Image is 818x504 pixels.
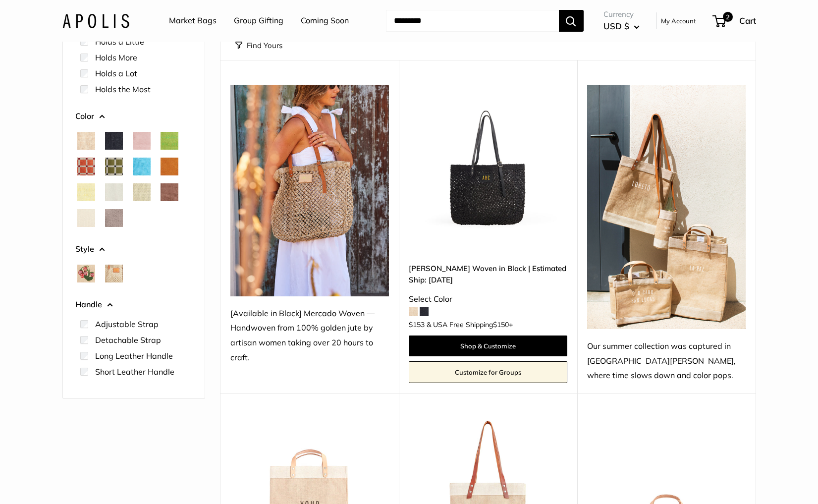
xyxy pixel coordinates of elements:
label: Detachable Strap [95,334,161,346]
a: Market Bags [169,13,217,28]
button: Daisy [77,183,95,201]
button: Cobalt [133,158,151,175]
a: Customize for Groups [409,361,567,383]
a: Shop & Customize [409,336,567,356]
label: Holds a Lot [95,67,137,79]
a: Mercado Woven in Black | Estimated Ship: Oct. 19thMercado Woven in Black | Estimated Ship: Oct. 19th [409,85,567,243]
a: [PERSON_NAME] Woven in Black | Estimated Ship: [DATE] [409,263,567,286]
button: Cognac [161,158,178,175]
span: $153 [409,320,425,329]
input: Search... [386,10,559,32]
label: Short Leather Handle [95,366,174,378]
button: Handle [75,297,192,312]
button: Woven [105,265,123,282]
label: Holds More [95,52,137,63]
button: Find Yours [235,39,282,53]
label: Adjustable Strap [95,318,159,330]
div: Select Color [409,292,567,307]
label: Holds the Most [95,83,151,95]
span: $150 [493,320,509,329]
button: Black [105,132,123,150]
button: Chenille Window Sage [105,158,123,175]
button: Dove [105,183,123,201]
img: Mercado Woven in Black | Estimated Ship: Oct. 19th [409,85,567,243]
a: Coming Soon [301,13,349,28]
button: Taupe [105,209,123,227]
label: Long Leather Handle [95,350,173,362]
img: Our summer collection was captured in Todos Santos, where time slows down and color pops. [587,85,746,329]
a: 2 Cart [713,13,756,29]
button: Style [75,242,192,257]
button: USD $ [603,18,640,34]
span: USD $ [603,21,629,31]
button: Search [559,10,584,32]
button: Oat [77,209,95,227]
button: Chenille Window Brick [77,158,95,175]
button: Color [75,109,192,124]
button: Mint Sorbet [133,183,151,201]
span: & USA Free Shipping + [427,321,513,328]
button: Chartreuse [161,132,178,150]
div: Our summer collection was captured in [GEOGRAPHIC_DATA][PERSON_NAME], where time slows down and c... [587,339,746,384]
span: Cart [739,15,756,26]
img: [Available in Black] Mercado Woven — Handwoven from 100% golden jute by artisan women taking over... [230,85,389,296]
button: Blush [133,132,151,150]
a: Group Gifting [234,13,283,28]
button: Natural [77,132,95,150]
span: Currency [603,7,640,21]
button: Mustang [161,183,178,201]
label: Holds a Little [95,36,144,48]
button: Strawberrys [77,265,95,282]
a: My Account [661,15,696,27]
img: Apolis [62,13,129,28]
span: 2 [722,12,732,22]
div: [Available in Black] Mercado Woven — Handwoven from 100% golden jute by artisan women taking over... [230,306,389,366]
